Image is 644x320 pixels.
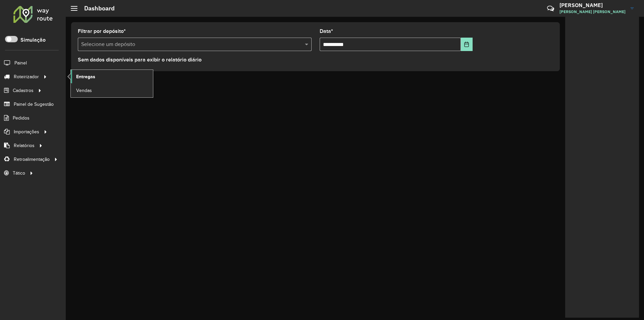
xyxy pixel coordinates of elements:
[13,115,30,122] span: Pedidos
[14,59,27,66] span: Painel
[14,73,39,80] span: Roteirizador
[543,1,558,16] a: Contato Rápido
[559,2,626,8] h3: [PERSON_NAME]
[461,38,473,51] button: Choose Date
[76,87,92,94] span: Vendas
[77,5,115,12] h2: Dashboard
[14,142,35,149] span: Relatórios
[71,70,153,83] a: Entregas
[71,84,153,97] a: Vendas
[559,9,626,15] span: [PERSON_NAME] [PERSON_NAME]
[76,73,95,80] span: Entregas
[20,36,46,44] label: Simulação
[14,156,50,163] span: Retroalimentação
[78,56,202,64] label: Sem dados disponíveis para exibir o relatório diário
[14,128,39,135] span: Importações
[78,27,126,35] label: Filtrar por depósito
[14,101,54,108] span: Painel de Sugestão
[13,170,25,177] span: Tático
[320,27,333,35] label: Data
[13,87,34,94] span: Cadastros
